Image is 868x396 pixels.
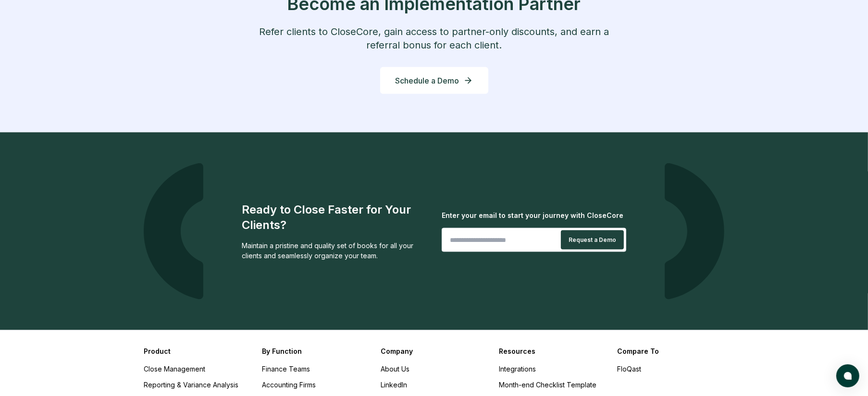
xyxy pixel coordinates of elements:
[242,202,426,233] div: Ready to Close Faster for Your Clients?
[836,364,859,387] button: atlas-launcher
[618,365,642,373] a: FloQast
[144,381,238,389] a: Reporting & Variance Analysis
[262,365,310,373] a: Finance Teams
[499,365,536,373] a: Integrations
[242,240,426,261] div: Maintain a pristine and quality set of books for all your clients and seamlessly organize your team.
[499,381,596,389] a: Month-end Checklist Template
[144,365,205,373] a: Close Management
[561,230,624,250] button: Request a Demo
[144,346,250,356] h3: Product
[381,381,407,389] a: LinkedIn
[499,346,606,356] h3: Resources
[262,346,369,356] h3: By Function
[381,365,409,373] a: About Us
[665,163,724,300] img: logo
[381,346,487,356] h3: Company
[442,210,626,220] div: Enter your email to start your journey with CloseCore
[262,381,316,389] a: Accounting Firms
[249,25,619,52] p: Refer clients to CloseCore, gain access to partner-only discounts, and earn a referral bonus for ...
[144,163,203,300] img: logo
[618,346,724,356] h3: Compare To
[380,67,488,94] button: Schedule a Demo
